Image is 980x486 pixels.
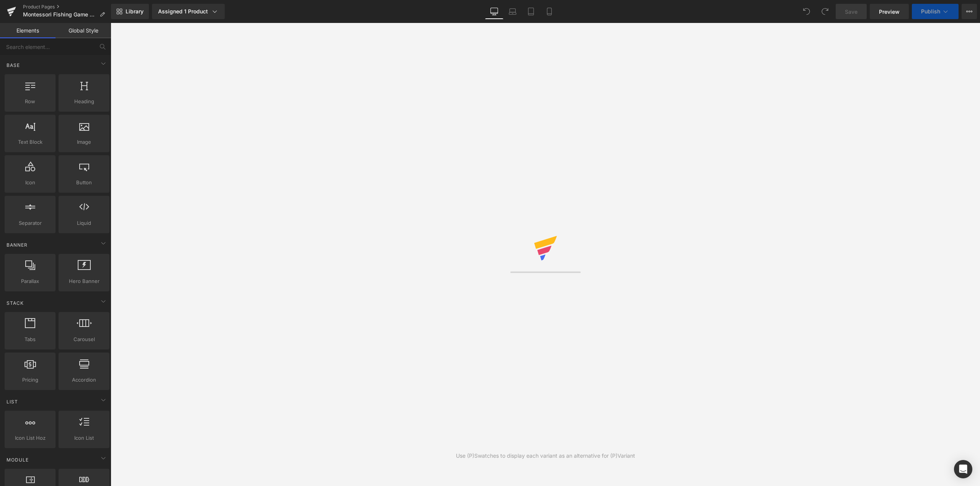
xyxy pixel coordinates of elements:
[879,8,900,16] span: Preview
[7,376,53,384] span: Pricing
[23,4,111,10] a: Product Pages
[921,8,940,15] span: Publish
[962,4,977,19] button: More
[540,4,559,19] a: Mobile
[61,277,107,285] span: Hero Banner
[6,398,19,405] span: List
[817,4,833,19] button: Redo
[126,8,144,15] span: Library
[61,98,107,106] span: Heading
[23,11,96,18] span: Montessori Fishing Game Bundle
[111,4,149,19] a: New Library
[954,460,972,478] div: Open Intercom Messenger
[61,219,107,227] span: Liquid
[7,138,53,146] span: Text Block
[485,4,503,19] a: Desktop
[522,4,540,19] a: Tablet
[870,4,909,19] a: Preview
[6,62,21,69] span: Base
[7,98,53,106] span: Row
[799,4,814,19] button: Undo
[912,4,959,19] button: Publish
[158,8,219,15] div: Assigned 1 Product
[7,277,53,285] span: Parallax
[6,456,29,463] span: Module
[7,434,53,442] span: Icon List Hoz
[61,138,107,146] span: Image
[6,241,28,249] span: Banner
[61,335,107,343] span: Carousel
[61,376,107,384] span: Accordion
[7,179,53,187] span: Icon
[503,4,522,19] a: Laptop
[61,179,107,187] span: Button
[6,299,24,307] span: Stack
[845,8,857,16] span: Save
[456,452,635,460] div: Use (P)Swatches to display each variant as an alternative for (P)Variant
[7,219,53,227] span: Separator
[7,335,53,343] span: Tabs
[56,23,111,38] a: Global Style
[61,434,107,442] span: Icon List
